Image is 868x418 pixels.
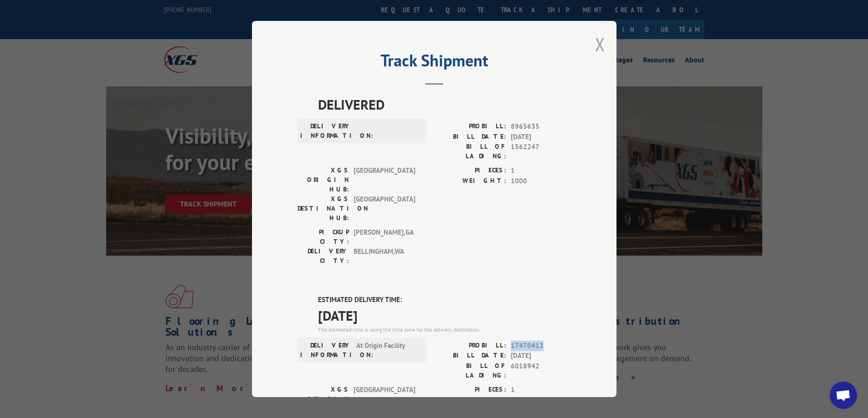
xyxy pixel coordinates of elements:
span: [DATE] [511,132,571,142]
label: PIECES: [434,385,506,395]
label: XGS DESTINATION HUB: [298,194,349,223]
label: BILL OF LADING: [434,361,506,380]
span: 17470412 [511,341,571,351]
label: BILL DATE: [434,132,506,142]
span: 1562247 [511,142,571,161]
label: PIECES: [434,166,506,176]
span: [GEOGRAPHIC_DATA] [354,385,415,413]
label: XGS ORIGIN HUB: [298,385,349,413]
label: PICKUP CITY: [298,227,349,247]
span: 1000 [511,176,571,186]
label: DELIVERY CITY: [298,247,349,266]
span: DELIVERED [318,94,571,115]
label: WEIGHT: [434,395,506,405]
label: PROBILL: [434,341,506,351]
label: DELIVERY INFORMATION: [300,341,352,360]
span: [DATE] [511,351,571,361]
a: Open chat [830,382,857,409]
span: [GEOGRAPHIC_DATA] [354,194,415,223]
span: 6018942 [511,361,571,380]
label: DELIVERY INFORMATION: [300,121,352,141]
span: [PERSON_NAME] , GA [354,227,415,247]
label: PROBILL: [434,121,506,132]
label: ESTIMATED DELIVERY TIME: [318,295,571,305]
div: The estimated time is using the time zone for the delivery destination. [318,326,571,334]
span: At Origin Facility [356,341,418,360]
span: [GEOGRAPHIC_DATA] [354,166,415,194]
span: 8965635 [511,121,571,132]
span: 1 [511,385,571,395]
span: 295 [511,395,571,405]
button: Close modal [595,32,605,56]
span: BELLINGHAM , WA [354,247,415,266]
span: [DATE] [318,305,571,326]
span: 1 [511,166,571,176]
h2: Track Shipment [298,54,571,71]
label: WEIGHT: [434,176,506,186]
label: BILL OF LADING: [434,142,506,161]
label: XGS ORIGIN HUB: [298,166,349,194]
label: BILL DATE: [434,351,506,361]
